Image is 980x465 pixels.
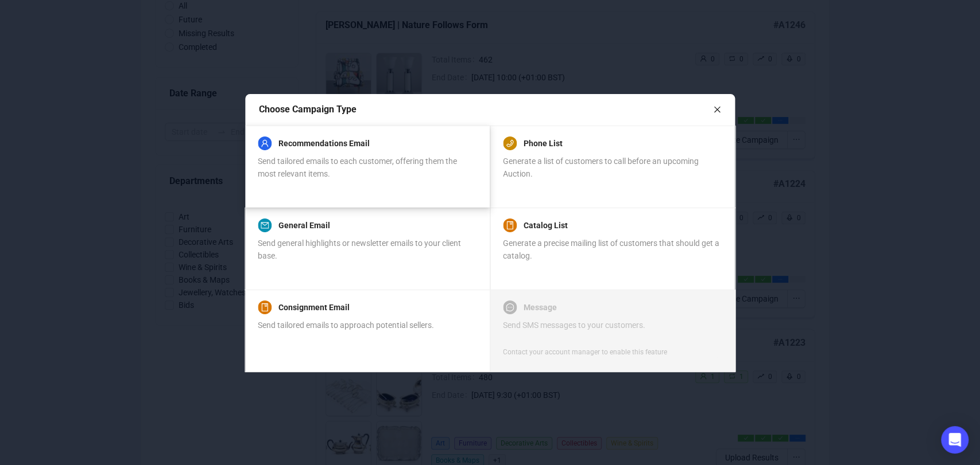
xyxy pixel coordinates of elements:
span: mail [261,221,269,229]
span: book [506,221,514,229]
span: phone [506,139,514,147]
div: Open Intercom Messenger [941,426,969,454]
span: Generate a list of customers to call before an upcoming Auction. [503,157,699,178]
span: Send tailored emails to each customer, offering them the most relevant items. [258,157,457,178]
a: General Email [278,218,330,232]
div: Contact your account manager to enable this feature [503,346,667,358]
a: Message [524,300,557,314]
a: Recommendations Email [278,136,370,150]
span: message [506,303,514,311]
div: Choose Campaign Type [259,102,714,116]
span: Send tailored emails to approach potential sellers. [258,321,434,330]
a: Consignment Email [278,300,350,314]
span: Send SMS messages to your customers. [503,321,645,330]
span: Generate a precise mailing list of customers that should get a catalog. [503,239,719,260]
span: book [261,303,269,311]
span: Send general highlights or newsletter emails to your client base. [258,239,461,260]
span: close [713,105,721,114]
a: Catalog List [524,218,568,232]
a: Phone List [524,136,563,150]
span: user [261,139,269,147]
